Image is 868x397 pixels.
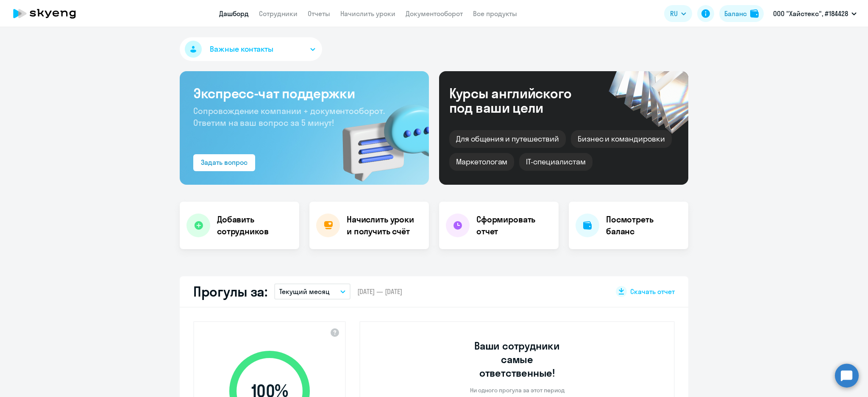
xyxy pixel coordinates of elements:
[210,44,273,55] span: Важные контакты
[217,214,292,237] h4: Добавить сотрудников
[193,105,385,128] span: Сопровождение компании + документооборот. Ответим на ваш вопрос за 5 минут!
[274,283,351,300] button: Текущий месяц
[670,8,678,19] span: RU
[449,130,566,148] div: Для общения и путешествий
[664,5,692,22] button: RU
[347,214,420,237] h4: Начислить уроки и получить счёт
[193,85,415,102] h3: Экспресс-чат поддержки
[193,154,255,171] button: Задать вопрос
[201,157,248,167] div: Задать вопрос
[308,9,330,18] a: Отчеты
[406,9,463,18] a: Документооборот
[340,9,395,18] a: Начислить уроки
[724,8,747,19] div: Баланс
[449,153,514,171] div: Маркетологам
[219,9,249,18] a: Дашборд
[719,5,764,22] button: Балансbalance
[519,153,592,171] div: IT-специалистам
[357,287,402,296] span: [DATE] — [DATE]
[463,339,572,380] h3: Ваши сотрудники самые ответственные!
[606,214,682,237] h4: Посмотреть баланс
[476,214,552,237] h4: Сформировать отчет
[193,283,267,300] h2: Прогулы за:
[259,9,298,18] a: Сотрудники
[571,130,672,148] div: Бизнес и командировки
[180,37,322,61] button: Важные контакты
[769,3,861,24] button: ООО "Хайстекс", #184428
[473,9,517,18] a: Все продукты
[279,286,330,297] p: Текущий месяц
[330,89,429,185] img: bg-img
[630,287,675,296] span: Скачать отчет
[470,386,565,394] p: Ни одного прогула за этот период
[750,9,759,18] img: balance
[449,86,594,115] div: Курсы английского под ваши цели
[773,8,848,19] p: ООО "Хайстекс", #184428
